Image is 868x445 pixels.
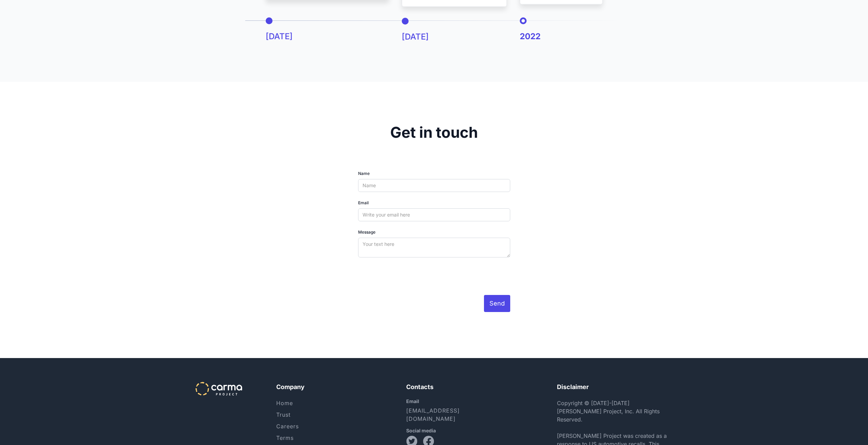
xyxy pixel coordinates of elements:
[484,295,510,312] input: Send
[276,382,357,392] h5: Company
[276,423,299,430] a: Careers
[358,171,510,176] label: Name
[406,407,460,422] a: [EMAIL_ADDRESS][DOMAIN_NAME]
[557,382,673,392] h5: Disclaimer
[266,32,389,41] p: [DATE]
[358,200,510,206] label: Email
[276,411,291,418] a: Trust
[276,434,294,441] a: Terms
[358,179,510,192] input: Name
[358,171,510,312] form: Email Form
[406,382,507,392] h5: Contacts
[406,428,507,433] h5: Social media
[276,400,293,406] a: Home
[406,399,507,404] h6: Email
[520,32,603,41] p: 2022
[358,208,510,221] input: Write your email here
[245,123,623,142] h2: Get in touch
[402,33,507,41] p: [DATE]
[358,229,510,235] label: Message
[358,266,462,292] iframe: reCAPTCHA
